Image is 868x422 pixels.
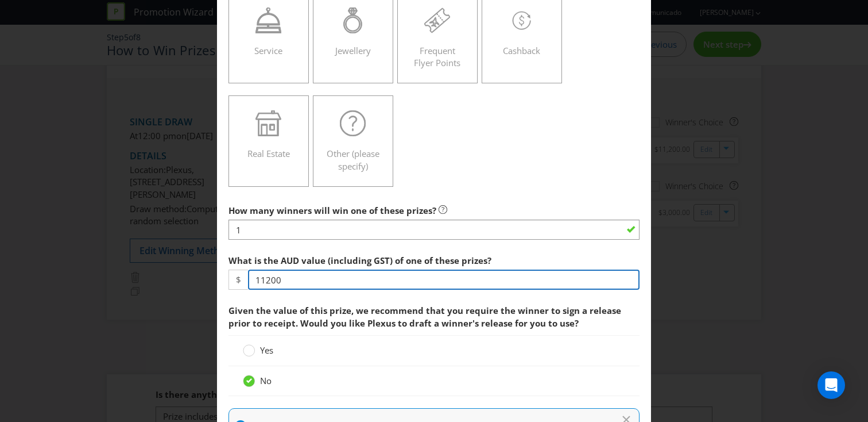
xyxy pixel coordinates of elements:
[248,270,640,290] input: e.g. 100
[260,344,273,356] span: Yes
[254,45,282,56] span: Service
[503,45,540,56] span: Cashback
[335,45,371,56] span: Jewellery
[817,371,845,399] div: Open Intercom Messenger
[327,148,379,171] span: Other (please specify)
[228,305,621,328] span: Given the value of this prize, we recommend that you require the winner to sign a release prior t...
[247,148,290,159] span: Real Estate
[228,220,640,240] input: e.g. 5
[414,45,460,68] span: Frequent Flyer Points
[228,255,491,266] span: What is the AUD value (including GST) of one of these prizes?
[260,375,272,386] span: No
[228,205,436,216] span: How many winners will win one of these prizes?
[228,270,248,290] span: $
